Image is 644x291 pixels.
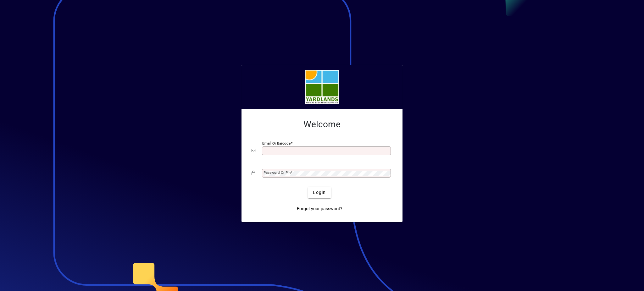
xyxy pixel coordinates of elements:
[294,203,345,215] a: Forgot your password?
[297,206,342,212] span: Forgot your password?
[252,119,392,130] h2: Welcome
[264,170,291,175] mat-label: Password or Pin
[308,187,331,198] button: Login
[313,189,326,196] span: Login
[262,141,291,145] mat-label: Email or Barcode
